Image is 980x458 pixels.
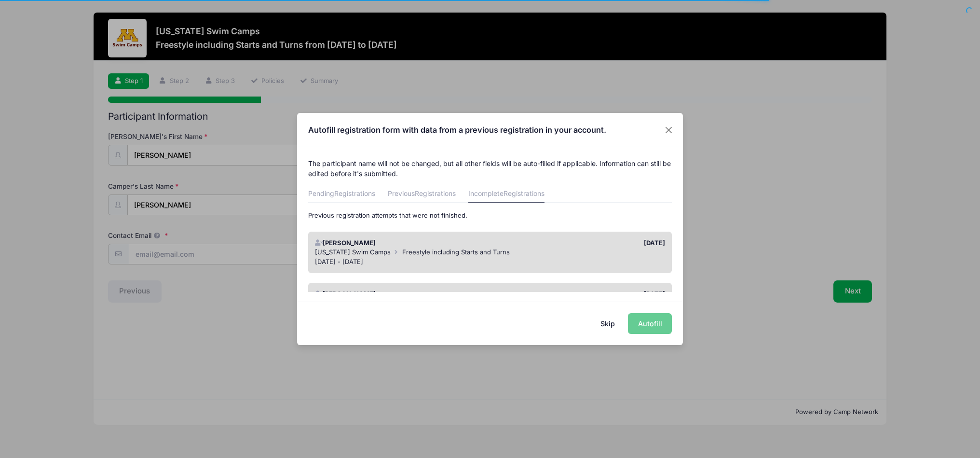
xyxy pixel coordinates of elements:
[334,189,375,197] span: Registrations
[504,189,544,197] span: Registrations
[315,257,666,267] div: [DATE] - [DATE]
[468,186,544,203] a: Incomplete
[308,186,375,203] a: Pending
[388,186,456,203] a: Previous
[308,124,606,136] h4: Autofill registration form with data from a previous registration in your account.
[415,189,456,197] span: Registrations
[402,248,510,256] span: Freestyle including Starts and Turns
[660,121,678,139] button: Close
[310,238,490,248] div: [PERSON_NAME]
[308,158,672,179] p: The participant name will not be changed, but all other fields will be auto-filled if applicable....
[490,238,670,248] div: [DATE]
[490,290,670,299] div: [DATE]
[308,211,672,221] p: Previous registration attempts that were not finished.
[591,313,625,334] button: Skip
[310,290,490,299] div: [PERSON_NAME]
[315,248,391,256] span: [US_STATE] Swim Camps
